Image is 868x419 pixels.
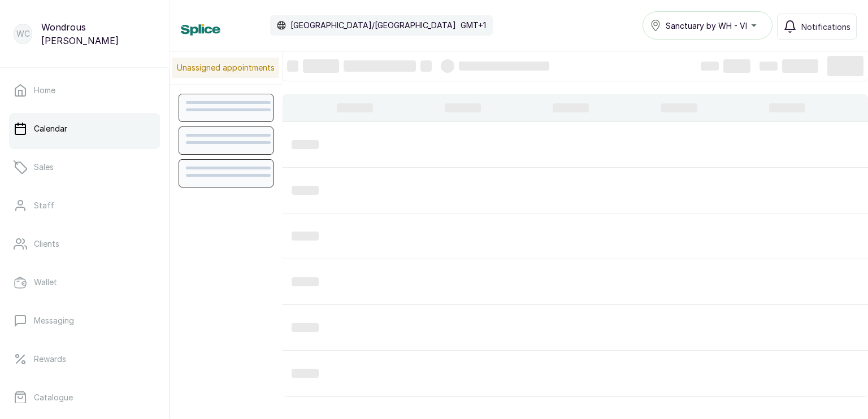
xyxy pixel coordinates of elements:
[9,267,160,298] a: Wallet
[643,11,772,40] button: Sanctuary by WH - VI
[34,277,57,288] p: Wallet
[9,382,160,413] a: Catalogue
[34,85,55,96] p: Home
[34,200,54,211] p: Staff
[34,315,74,326] p: Messaging
[172,58,279,78] p: Unassigned appointments
[801,21,850,33] span: Notifications
[34,392,73,403] p: Catalogue
[9,343,160,375] a: Rewards
[290,20,456,31] p: [GEOGRAPHIC_DATA]/[GEOGRAPHIC_DATA]
[777,14,857,40] button: Notifications
[9,75,160,106] a: Home
[34,238,59,250] p: Clients
[34,162,54,173] p: Sales
[41,20,155,47] p: Wondrous [PERSON_NAME]
[9,305,160,337] a: Messaging
[34,353,66,365] p: Rewards
[666,20,747,32] span: Sanctuary by WH - VI
[9,113,160,145] a: Calendar
[34,123,67,134] p: Calendar
[461,20,486,31] p: GMT+1
[16,28,30,40] p: WC
[9,190,160,221] a: Staff
[9,151,160,183] a: Sales
[9,228,160,260] a: Clients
